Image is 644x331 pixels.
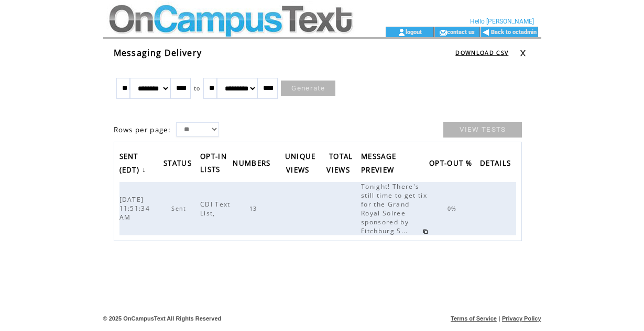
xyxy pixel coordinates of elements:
[480,156,514,173] span: DETAILS
[482,28,490,37] img: backArrow.gif
[285,149,316,180] span: UNIQUE VIEWS
[326,149,355,179] a: TOTAL VIEWS
[491,29,537,36] a: Back to octadmin
[439,28,447,37] img: contact_us_icon.gif
[119,195,150,222] span: [DATE] 11:51:34 AM
[114,47,202,59] span: Messaging Delivery
[171,205,189,212] span: Sent
[498,315,500,322] span: |
[233,156,273,173] span: NUMBERS
[233,156,276,173] a: NUMBERS
[119,149,143,180] span: SENT (EDT)
[455,49,508,56] a: DOWNLOAD CSV
[114,125,171,134] span: Rows per page:
[249,205,260,212] span: 13
[447,205,460,212] span: 0%
[451,315,497,322] a: Terms of Service
[163,156,194,173] span: STATUS
[200,149,227,179] span: OPT-IN LISTS
[361,149,397,180] span: MESSAGE PREVIEW
[406,28,422,35] a: logout
[163,156,197,173] a: STATUS
[470,18,534,25] span: Hello [PERSON_NAME]
[361,149,399,179] a: MESSAGE PREVIEW
[194,85,201,92] span: to
[398,28,406,37] img: account_icon.gif
[361,182,427,235] span: Tonight! There's still time to get tix for the Grand Royal Soiree sponsored by Fitchburg S...
[200,200,231,218] span: CDI Text List,
[119,149,149,179] a: SENT (EDT)↓
[443,122,522,138] a: VIEW TESTS
[502,315,541,322] a: Privacy Policy
[447,28,475,35] a: contact us
[326,149,353,180] span: TOTAL VIEWS
[285,149,316,179] a: UNIQUE VIEWS
[429,156,475,173] span: OPT-OUT %
[429,156,477,173] a: OPT-OUT %
[103,315,222,322] span: © 2025 OnCampusText All Rights Reserved
[281,81,335,96] a: Generate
